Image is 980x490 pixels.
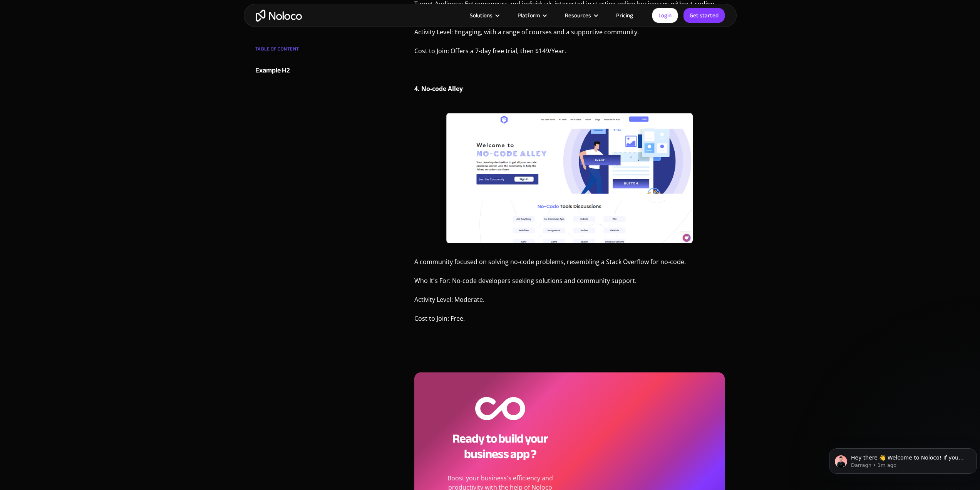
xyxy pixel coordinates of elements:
p: ‍ [414,65,725,80]
a: Pricing [606,10,643,20]
p: Activity Level: Engaging, with a range of courses and a supportive community. [414,27,725,42]
div: Platform [508,10,555,20]
strong: 4. No-code Alley [414,84,463,93]
div: Solutions [460,10,508,20]
a: Example H2 [255,65,348,76]
div: Example H2 [255,65,290,76]
iframe: Intercom notifications message [826,432,980,486]
p: A community focused on solving no-code problems, resembling a Stack Overflow for no-code. [414,257,725,272]
p: Cost to Join: Offers a 7-day free trial, then $149/Year. [414,46,725,61]
div: Platform [518,10,540,20]
p: ‍ [414,333,725,348]
p: Cost to Join: Free. [414,314,725,329]
a: Get started [683,8,725,23]
div: Resources [555,10,606,20]
h2: Ready to build your business app ? [434,431,566,462]
div: TABLE OF CONTENT [255,43,348,59]
p: Who It's For: No-code developers seeking solutions and community support. [414,276,725,291]
div: Solutions [470,10,493,20]
a: home [256,10,302,22]
p: Activity Level: Moderate. [414,295,725,310]
a: Login [652,8,678,23]
div: Resources [565,10,591,20]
